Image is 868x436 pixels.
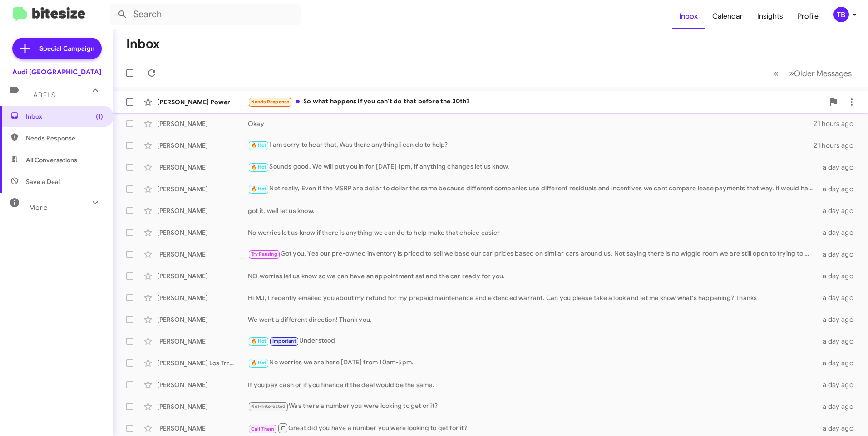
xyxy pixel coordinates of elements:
div: a day ago [817,424,861,433]
span: Try Pausing [251,251,277,257]
div: Great did you have a number you were looking to get for it? [248,422,817,434]
div: a day ago [817,293,861,302]
div: [PERSON_NAME] [157,315,248,324]
div: Okay [248,119,814,128]
span: Older Messages [794,68,852,78]
span: All Conversations [26,155,77,165]
span: (1) [96,112,103,121]
div: a day ago [817,250,861,259]
div: a day ago [817,358,861,368]
div: a day ago [817,337,861,346]
button: Previous [768,64,784,82]
div: [PERSON_NAME] [157,380,248,389]
span: 🔥 Hot [251,186,266,192]
div: a day ago [817,315,861,324]
div: If you pay cash or if you finance it the deal would be the same. [248,380,817,389]
div: a day ago [817,228,861,237]
button: TB [826,7,858,22]
span: Labels [29,91,55,99]
a: Inbox [672,3,705,29]
div: So what happens if you can't do that before the 30th? [248,97,824,107]
div: No worries let us know if there is anything we can do to help make that choice easier [248,228,817,237]
span: Inbox [26,112,103,121]
div: Was there a number you were looking to get or it? [248,401,817,412]
span: 🔥 Hot [251,338,266,344]
div: [PERSON_NAME] [157,250,248,259]
div: [PERSON_NAME] [157,119,248,128]
nav: Page navigation example [769,64,857,82]
div: [PERSON_NAME] [157,271,248,281]
div: a day ago [817,206,861,215]
div: a day ago [817,184,861,194]
button: Next [784,64,857,82]
div: No worries we are here [DATE] from 10am-5pm. [248,358,817,368]
div: Understood [248,336,817,346]
span: » [789,68,794,79]
div: [PERSON_NAME] Los Trrenas [157,358,248,368]
a: Profile [790,3,826,29]
div: a day ago [817,380,861,389]
input: Search [110,4,301,25]
div: Got you, Yea our pre-owned inventory is priced to sell we base our car prices based on similar ca... [248,249,817,259]
div: a day ago [817,402,861,411]
span: More [29,203,48,212]
span: Needs Response [251,99,290,105]
div: [PERSON_NAME] [157,293,248,302]
span: « [774,68,779,79]
div: Audi [GEOGRAPHIC_DATA] [12,68,101,77]
span: Needs Response [26,134,103,143]
h1: Inbox [126,37,160,51]
div: [PERSON_NAME] [157,424,248,433]
a: Insights [750,3,790,29]
div: a day ago [817,163,861,172]
span: 🔥 Hot [251,142,266,148]
div: Hi MJ, I recently emailed you about my refund for my prepaid maintenance and extended warrant. Ca... [248,293,817,302]
span: Save a Deal [26,177,60,186]
span: Important [272,338,296,344]
div: [PERSON_NAME] [157,337,248,346]
span: Special Campaign [39,44,94,53]
div: [PERSON_NAME] [157,206,248,215]
div: a day ago [817,271,861,281]
span: Not-Interested [251,403,286,409]
a: Calendar [705,3,750,29]
div: [PERSON_NAME] [157,228,248,237]
div: [PERSON_NAME] [157,402,248,411]
div: I am sorry to hear that, Was there anything i can do to help? [248,140,814,150]
div: 21 hours ago [814,119,861,128]
div: TB [833,7,849,22]
div: [PERSON_NAME] [157,184,248,194]
div: got it, well let us know. [248,206,817,215]
div: Not really, Even if the MSRP are dollar to dollar the same because different companies use differ... [248,184,817,194]
div: [PERSON_NAME] Power [157,97,248,107]
span: 🔥 Hot [251,164,266,170]
a: Special Campaign [12,38,102,59]
div: [PERSON_NAME] [157,141,248,150]
span: 🔥 Hot [251,360,266,366]
div: Sounds good. We will put you in for [DATE] 1pm, if anything changes let us know. [248,162,817,172]
div: [PERSON_NAME] [157,163,248,172]
div: We went a different direction! Thank you. [248,315,817,324]
div: NO worries let us know so we can have an appointment set and the car ready for you. [248,271,817,281]
span: Call Them [251,426,275,432]
div: 21 hours ago [814,141,861,150]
